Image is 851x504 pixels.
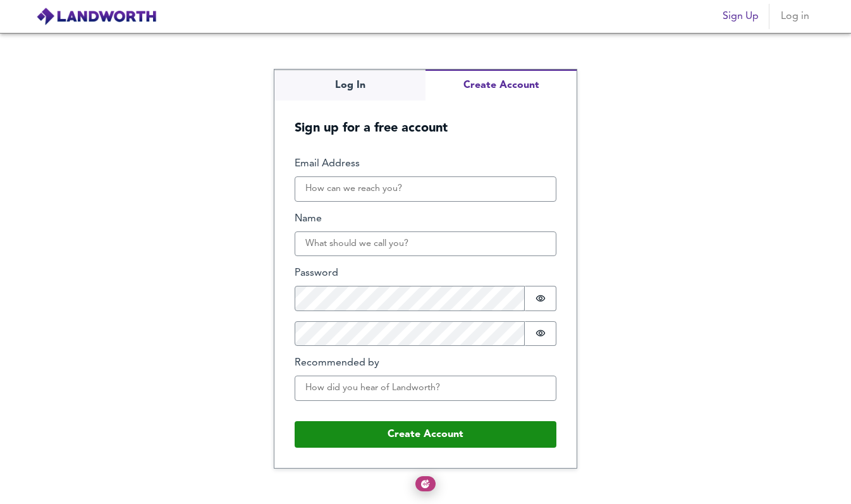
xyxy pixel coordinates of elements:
h5: Sign up for a free account [274,101,577,137]
label: Email Address [295,157,556,171]
label: Name [295,212,556,226]
span: Sign Up [723,8,759,25]
button: Sign Up [718,4,764,29]
input: What should we call you? [295,231,556,257]
button: Log in [774,4,815,29]
button: Create Account [425,70,577,101]
input: How did you hear of Landworth? [295,376,556,401]
button: Log In [274,70,425,101]
span: Log in [780,8,810,25]
input: How can we reach you? [295,176,556,202]
label: Recommended by [295,356,556,371]
button: Create Account [295,421,556,448]
button: Show password [525,286,556,311]
button: Show password [525,321,556,347]
label: Password [295,266,556,281]
img: logo [36,7,157,26]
